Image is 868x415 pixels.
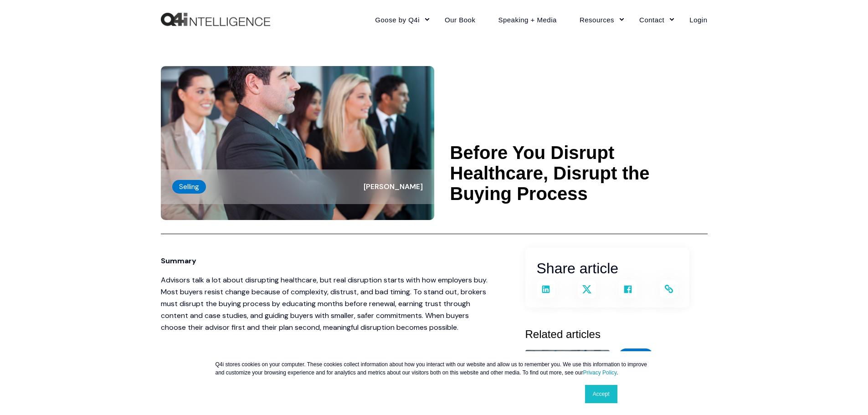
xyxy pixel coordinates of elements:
h3: Related articles [525,326,708,343]
a: Share on X [578,280,596,298]
a: Accept [585,385,617,403]
a: Copy and share the link [660,280,678,298]
a: Back to Home [161,13,270,26]
img: Concept of disruption. Businessperson standing apart from the rest [161,66,434,220]
label: Selling [619,348,653,363]
a: Share on LinkedIn [537,280,555,298]
span: [PERSON_NAME] [364,182,423,191]
h1: Before You Disrupt Healthcare, Disrupt the Buying Process [450,143,708,204]
label: Selling [172,180,206,194]
a: Privacy Policy [583,369,616,376]
p: Q4i stores cookies on your computer. These cookies collect information about how you interact wit... [216,360,653,377]
span: Summary [161,256,196,266]
a: Share on Facebook [619,280,637,298]
img: A worried salesperson with his head in his hand, representing repressed emotions [525,350,610,411]
img: Q4intelligence, LLC logo [161,13,270,26]
h2: Share article [537,257,678,280]
p: Advisors talk a lot about disrupting healthcare, but real disruption starts with how employers bu... [161,274,489,333]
